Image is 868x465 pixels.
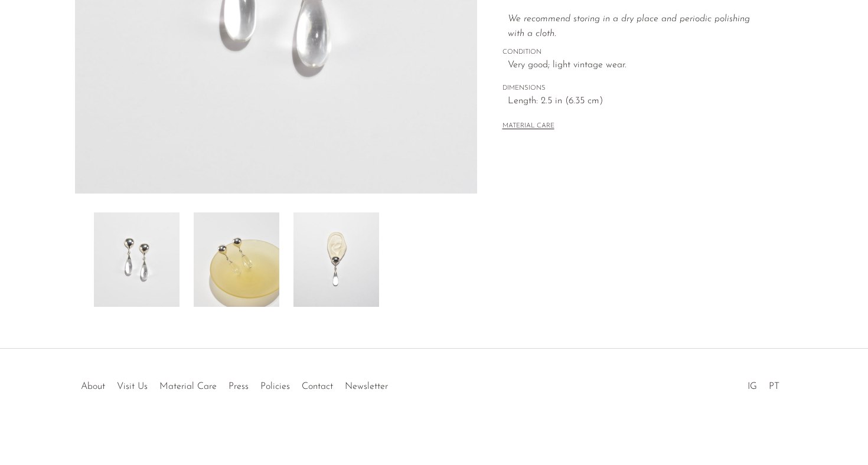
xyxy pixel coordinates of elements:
a: Policies [260,382,290,391]
span: DIMENSIONS [502,83,768,94]
span: Length: 2.5 in (6.35 cm) [508,94,768,109]
img: Lucite Teardrop Earrings [293,212,379,307]
ul: Social Medias [742,372,785,395]
span: Very good; light vintage wear. [508,58,768,73]
a: Visit Us [117,382,148,391]
i: We recommend storing in a dry place and periodic polishing with a cloth. [508,14,750,39]
span: CONDITION [502,47,768,58]
a: Material Care [159,382,217,391]
a: Contact [302,382,333,391]
a: IG [748,382,757,391]
ul: Quick links [75,372,394,395]
a: Press [229,382,249,391]
a: About [81,382,105,391]
img: Lucite Teardrop Earrings [94,212,180,307]
img: Lucite Teardrop Earrings [194,212,279,307]
a: PT [769,382,779,391]
button: MATERIAL CARE [502,122,554,131]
